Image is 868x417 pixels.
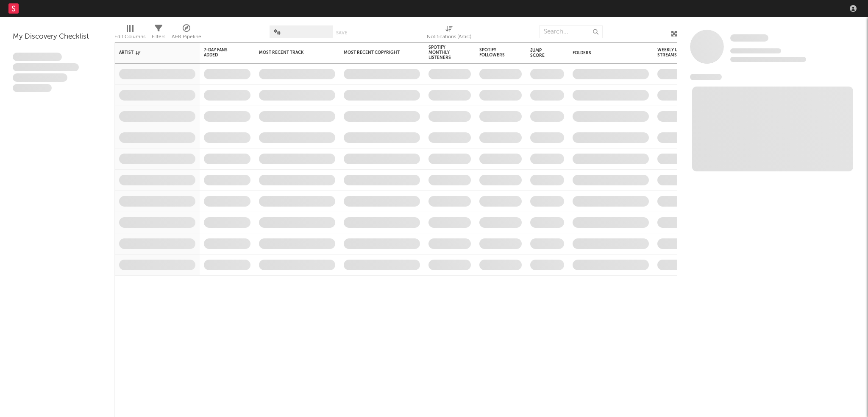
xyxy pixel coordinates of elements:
div: Most Recent Track [259,50,323,55]
span: 7-Day Fans Added [204,48,238,58]
input: Search... [539,25,603,38]
div: Notifications (Artist) [427,32,471,42]
span: Praesent ac interdum [13,73,67,82]
div: Edit Columns [114,32,145,42]
span: Integer aliquet in purus et [13,63,79,72]
span: Weekly US Streams [657,48,687,58]
div: A&R Pipeline [172,21,201,46]
div: Most Recent Copyright [344,50,407,55]
div: Filters [152,32,165,42]
div: Filters [152,21,165,46]
span: Some Artist [730,34,768,42]
div: My Discovery Checklist [13,32,102,42]
div: Spotify Monthly Listeners [428,45,458,60]
span: News Feed [690,74,722,80]
span: Aliquam viverra [13,84,52,92]
div: Jump Score [530,48,551,58]
span: Lorem ipsum dolor [13,53,62,61]
span: Tracking Since: [DATE] [730,48,781,53]
div: Folders [573,50,636,56]
div: Notifications (Artist) [427,21,471,46]
button: Save [336,31,347,35]
div: Artist [119,50,183,55]
span: 0 fans last week [730,57,806,62]
div: A&R Pipeline [172,32,201,42]
div: Spotify Followers [479,48,509,58]
div: Edit Columns [114,21,145,46]
a: Some Artist [730,34,768,42]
